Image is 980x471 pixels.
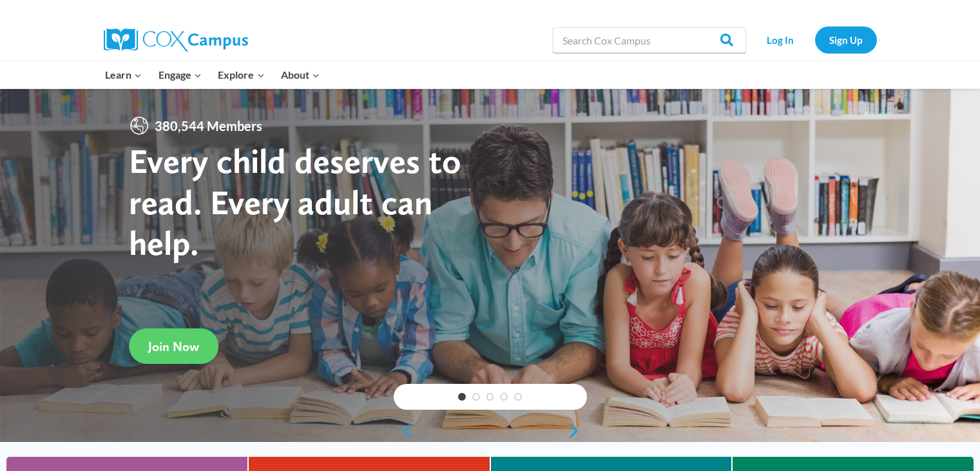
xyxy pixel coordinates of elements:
[159,66,202,83] span: Engage
[500,393,508,401] a: 4
[218,66,264,83] span: Explore
[394,418,587,444] div: content slider buttons
[815,26,877,53] a: Sign Up
[394,423,413,439] a: previous
[97,61,328,88] nav: Primary Navigation
[281,66,320,83] span: About
[458,393,466,401] a: 1
[753,26,809,53] a: Log In
[514,393,522,401] a: 5
[472,393,480,401] a: 2
[553,27,746,53] input: Search Cox Campus
[753,26,877,53] nav: Secondary Navigation
[129,328,218,364] a: Join Now
[148,339,199,354] span: Join Now
[105,66,142,83] span: Learn
[568,423,587,439] a: next
[486,393,494,401] a: 3
[129,140,461,263] strong: Every child deserves to read. Every adult can help.
[104,28,248,52] img: Cox Campus
[149,115,267,136] span: 380,544 Members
